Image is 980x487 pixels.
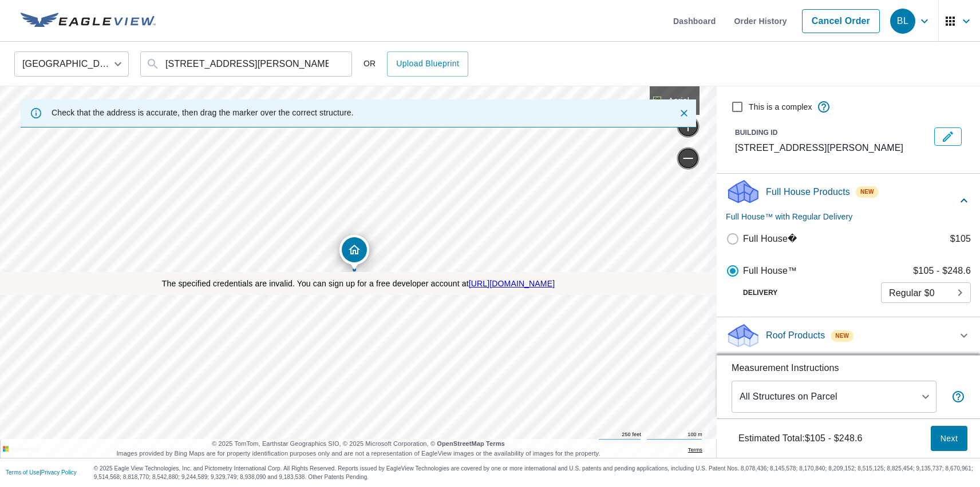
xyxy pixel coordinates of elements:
[6,469,39,476] a: Terms of Use
[165,48,329,80] input: Search by address or latitude-longitude
[94,464,974,481] p: © 2025 Eagle View Technologies, Inc. and Pictometry International Corp. All Rights Reserved. Repo...
[396,57,459,71] span: Upload Blueprint
[735,141,930,155] p: [STREET_ADDRESS][PERSON_NAME]
[766,185,850,199] p: Full House Products
[732,361,965,375] p: Measurement Instructions
[726,322,971,349] div: Roof ProductsNew
[6,469,77,476] p: |
[21,13,156,30] img: EV Logo
[726,211,957,223] p: Full House™ with Regular Delivery
[677,106,691,121] button: Close
[14,48,129,80] div: [GEOGRAPHIC_DATA]
[212,439,505,449] span: © 2025 TomTom, Earthstar Geographics SIO, © 2025 Microsoft Corporation, ©
[469,279,555,288] a: [URL][DOMAIN_NAME]
[766,329,825,342] p: Roof Products
[931,426,967,452] button: Next
[732,381,936,413] div: All Structures on Parcel
[41,469,77,476] a: Privacy Policy
[743,232,797,246] p: Full House�
[802,9,880,33] a: Cancel Order
[437,440,484,447] a: OpenStreetMap
[726,288,881,298] p: Delivery
[951,390,965,404] span: Your report will include each building or structure inside the parcel boundary. In some cases, du...
[940,432,958,446] span: Next
[665,86,693,115] div: Aerial
[486,440,505,447] a: Terms
[881,277,971,309] div: Regular $0
[934,127,962,146] button: Edit building 1
[363,51,468,77] div: OR
[650,86,700,115] div: Aerial
[743,264,797,278] p: Full House™
[339,235,369,270] div: Dropped pin, building 1, Residential property, 600 Davis St Austin, TX 78701
[913,264,971,278] p: $105 - $248.6
[387,51,468,77] a: Upload Blueprint
[950,232,971,246] p: $105
[735,129,778,137] p: BUILDING ID
[835,332,849,341] span: New
[890,9,915,34] div: BL
[677,147,700,170] a: Current Level 17, Zoom Out
[688,446,702,454] a: Terms
[729,426,872,451] p: Estimated Total: $105 - $248.6
[726,178,971,223] div: Full House ProductsNewFull House™ with Regular Delivery
[749,101,812,113] label: This is a complex
[52,107,354,118] p: Check that the address is accurate, then drag the marker over the correct structure.
[860,187,874,197] span: New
